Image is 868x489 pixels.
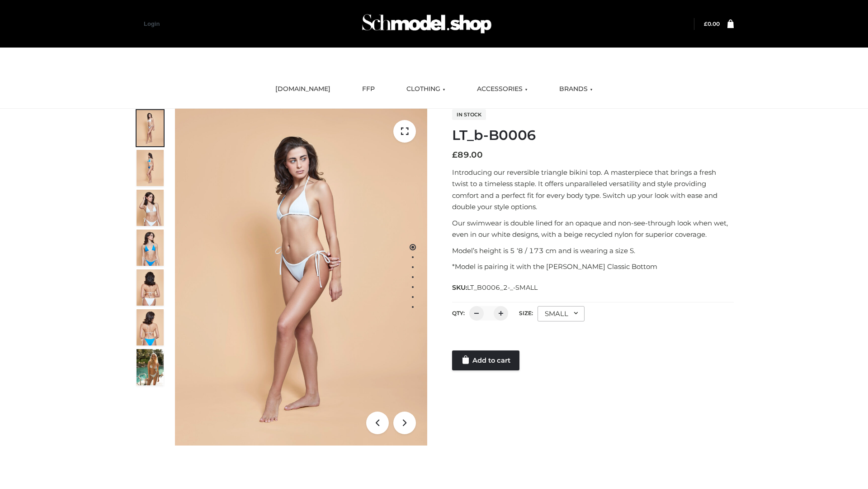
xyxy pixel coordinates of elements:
[467,283,538,292] span: LT_B0006_2-_-SMALL
[452,350,519,370] a: Add to cart
[400,79,452,99] a: CLOTHING
[519,310,533,316] label: Size:
[704,20,708,27] span: £
[137,110,164,146] img: ArielClassicBikiniTop_CloudNine_AzureSky_OW114ECO_1-scaled.jpg
[144,20,160,27] a: Login
[452,310,465,316] label: QTY:
[137,349,164,385] img: Arieltop_CloudNine_AzureSky2.jpg
[137,150,164,186] img: ArielClassicBikiniTop_CloudNine_AzureSky_OW114ECO_2-scaled.jpg
[452,150,483,160] bdi: 89.00
[137,269,164,306] img: ArielClassicBikiniTop_CloudNine_AzureSky_OW114ECO_7-scaled.jpg
[137,309,164,345] img: ArielClassicBikiniTop_CloudNine_AzureSky_OW114ECO_8-scaled.jpg
[552,79,599,99] a: BRANDS
[470,79,534,99] a: ACCESSORIES
[137,190,164,226] img: ArielClassicBikiniTop_CloudNine_AzureSky_OW114ECO_3-scaled.jpg
[355,79,382,99] a: FFP
[359,6,495,42] img: Schmodel Admin 964
[452,150,458,160] span: £
[269,79,337,99] a: [DOMAIN_NAME]
[452,109,486,120] span: In stock
[538,306,585,321] div: SMALL
[452,127,734,144] h1: LT_b-B0006
[452,261,734,273] p: *Model is pairing it with the [PERSON_NAME] Classic Bottom
[175,109,427,446] img: ArielClassicBikiniTop_CloudNine_AzureSky_OW114ECO_1
[137,230,164,266] img: ArielClassicBikiniTop_CloudNine_AzureSky_OW114ECO_4-scaled.jpg
[452,167,734,213] p: Introducing our reversible triangle bikini top. A masterpiece that brings a fresh twist to a time...
[452,217,734,240] p: Our swimwear is double lined for an opaque and non-see-through look when wet, even in our white d...
[452,282,538,293] span: SKU:
[452,245,734,257] p: Model’s height is 5 ‘8 / 173 cm and is wearing a size S.
[704,20,720,27] a: £0.00
[704,20,720,27] bdi: 0.00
